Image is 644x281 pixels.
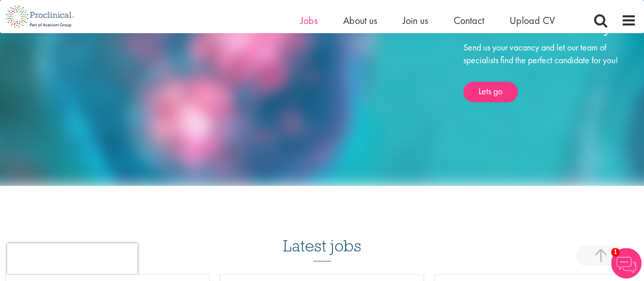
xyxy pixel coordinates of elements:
[7,243,137,274] iframe: reCAPTCHA
[454,14,484,27] a: Contact
[611,248,620,257] span: 1
[283,211,361,261] h3: Latest jobs
[611,248,641,278] img: Chatbot
[343,14,377,27] a: About us
[463,40,636,102] div: Send us your vacancy and let our team of specialists find the perfect candidate for you!
[300,14,318,27] a: Jobs
[510,14,555,27] a: Upload CV
[463,82,518,102] a: Lets go
[403,14,428,27] a: Join us
[463,15,636,35] h3: Submit a vacancy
